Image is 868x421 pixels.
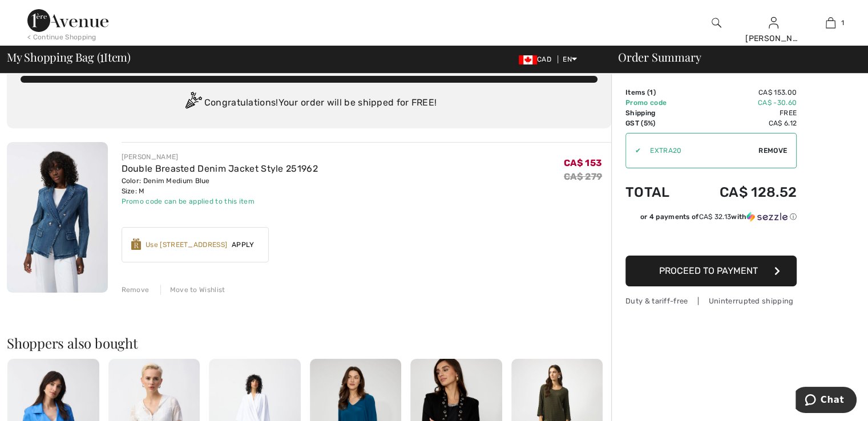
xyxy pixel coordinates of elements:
div: Use [STREET_ADDRESS] [146,240,227,250]
img: Canadian Dollar [519,55,537,64]
div: < Continue Shopping [27,32,96,42]
div: [PERSON_NAME] [745,33,801,44]
td: Promo code [625,98,688,108]
span: Remove [758,145,787,156]
img: search the website [712,16,721,30]
div: ✔ [626,145,641,156]
td: CA$ -30.60 [688,98,797,108]
div: or 4 payments ofCA$ 32.13withSezzle Click to learn more about Sezzle [625,212,797,226]
td: GST (5%) [625,118,688,128]
img: Double Breasted Denim Jacket Style 251962 [7,142,108,293]
h2: Shoppers also bought [7,336,611,350]
span: CA$ 32.13 [699,213,731,221]
span: Apply [227,240,259,250]
td: Items ( ) [625,87,688,98]
span: Proceed to Payment [659,265,758,276]
div: Promo code can be applied to this item [122,196,318,207]
td: CA$ 6.12 [688,118,797,128]
a: 1 [802,16,858,30]
div: Congratulations! Your order will be shipped for FREE! [21,92,597,115]
div: Order Summary [604,51,861,63]
div: [PERSON_NAME] [122,152,318,162]
div: Duty & tariff-free | Uninterrupted shipping [625,295,797,306]
span: 1 [649,88,653,96]
a: Double Breasted Denim Jacket Style 251962 [122,163,318,174]
span: 1 [100,48,104,63]
span: EN [563,55,577,63]
a: Sign In [769,17,778,28]
td: Total [625,173,688,212]
div: Move to Wishlist [160,285,225,295]
img: My Info [769,16,778,30]
td: CA$ 153.00 [688,87,797,98]
img: Sezzle [746,212,788,222]
span: CA$ 153 [564,157,602,168]
img: My Bag [826,16,835,30]
span: My Shopping Bag ( Item) [7,51,131,63]
div: Remove [122,285,150,295]
s: CA$ 279 [564,171,602,182]
td: Shipping [625,108,688,118]
iframe: Opens a widget where you can chat to one of our agents [796,387,857,415]
img: 1ère Avenue [27,9,108,32]
button: Proceed to Payment [625,256,797,286]
input: Promo code [641,133,758,168]
img: Congratulation2.svg [181,92,204,115]
div: Color: Denim Medium Blue Size: M [122,176,318,196]
td: CA$ 128.52 [688,173,797,212]
img: Reward-Logo.svg [131,238,142,250]
span: 1 [841,18,844,28]
iframe: PayPal-paypal [625,226,797,252]
span: CAD [519,55,556,63]
div: or 4 payments of with [640,212,797,222]
td: Free [688,108,797,118]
